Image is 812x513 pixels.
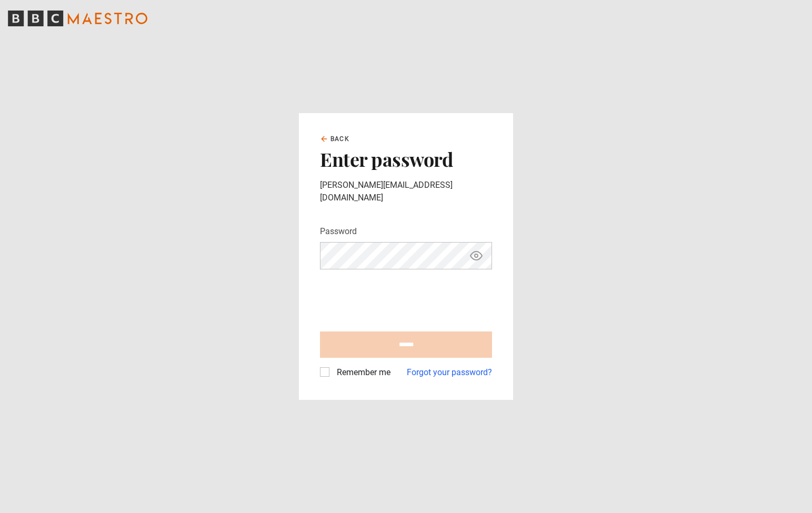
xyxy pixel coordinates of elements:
button: Show password [467,247,485,265]
h2: Enter password [320,148,492,170]
a: Back [320,134,349,144]
p: [PERSON_NAME][EMAIL_ADDRESS][DOMAIN_NAME] [320,179,492,204]
a: Forgot your password? [407,366,492,379]
label: Remember me [333,366,390,379]
iframe: reCAPTCHA [320,278,480,319]
svg: BBC Maestro [8,11,147,26]
label: Password [320,225,357,238]
span: Back [330,134,349,144]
